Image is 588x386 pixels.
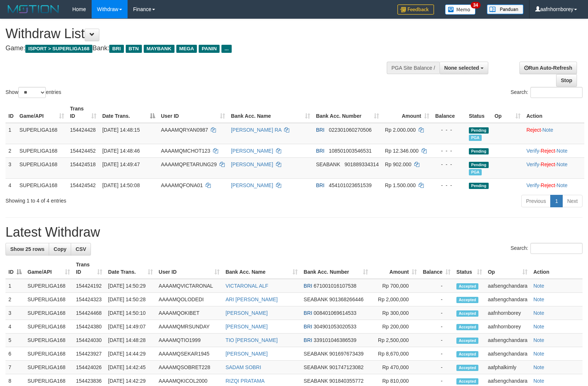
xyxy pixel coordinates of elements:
[70,182,96,188] span: 154424542
[385,182,416,188] span: Rp 1.500.000
[16,144,67,157] td: SUPERLIGA168
[313,102,382,123] th: Bank Acc. Number: activate to sort column ascending
[420,258,453,279] th: Balance: activate to sort column ascending
[5,279,25,293] td: 1
[5,225,583,240] h1: Latest Withdraw
[71,243,91,255] a: CSV
[225,310,268,316] a: [PERSON_NAME]
[456,310,478,317] span: Accepted
[420,361,453,374] td: -
[25,347,73,361] td: SUPERLIGA168
[156,347,223,361] td: AAAAMQSEKAR1945
[316,161,340,167] span: SEABANK
[371,320,420,334] td: Rp 200,000
[316,148,324,154] span: BRI
[105,320,156,334] td: [DATE] 14:49:07
[456,378,478,385] span: Accepted
[387,62,440,74] div: PGA Site Balance /
[556,161,567,167] a: Note
[456,324,478,330] span: Accepted
[453,258,485,279] th: Status: activate to sort column ascending
[485,320,530,334] td: aafnhornborey
[161,127,208,133] span: AAAAMQRYAN0987
[542,127,553,133] a: Note
[385,148,419,154] span: Rp 12.346.000
[25,320,73,334] td: SUPERLIGA168
[73,334,105,347] td: 154424030
[316,182,324,188] span: BRI
[5,194,239,204] div: Showing 1 to 4 of 4 entries
[105,334,156,347] td: [DATE] 14:48:28
[304,324,312,329] span: BRI
[329,378,363,384] span: Copy 901840355772 to clipboard
[466,102,492,123] th: Status
[556,74,577,87] a: Stop
[231,148,273,154] a: [PERSON_NAME]
[161,148,210,154] span: AAAAMQMCHOT123
[73,347,105,361] td: 154423927
[511,243,583,254] label: Search:
[533,324,544,329] a: Note
[526,148,539,154] a: Verify
[25,45,92,53] span: ISPORT > SUPERLIGA168
[67,102,99,123] th: Trans ID: activate to sort column ascending
[314,324,357,329] span: Copy 304901053020533 to clipboard
[5,87,61,98] label: Show entries
[469,162,489,168] span: Pending
[304,296,328,302] span: SEABANK
[533,364,544,370] a: Note
[420,334,453,347] td: -
[420,293,453,306] td: -
[550,195,563,207] a: 1
[221,45,231,53] span: ...
[445,4,476,15] img: Button%20Memo.svg
[345,161,379,167] span: Copy 901889334314 to clipboard
[469,135,482,141] span: Marked by aafsengchandara
[304,337,312,343] span: BRI
[304,310,312,316] span: BRI
[25,279,73,293] td: SUPERLIGA168
[329,296,363,302] span: Copy 901368266446 to clipboard
[523,102,584,123] th: Action
[5,258,25,279] th: ID: activate to sort column descending
[485,361,530,374] td: aafphalkimly
[105,293,156,306] td: [DATE] 14:50:28
[102,161,140,167] span: [DATE] 14:49:47
[73,320,105,334] td: 154424380
[5,306,25,320] td: 3
[73,361,105,374] td: 154424026
[10,246,44,252] span: Show 25 rows
[199,45,220,53] span: PANIN
[397,4,434,15] img: Feedback.jpg
[5,347,25,361] td: 6
[511,87,583,98] label: Search:
[562,195,583,207] a: Next
[105,306,156,320] td: [DATE] 14:50:10
[435,147,463,154] div: - - -
[156,361,223,374] td: AAAAMQSOBRET228
[385,161,411,167] span: Rp 902.000
[73,293,105,306] td: 154424323
[102,148,140,154] span: [DATE] 14:48:46
[225,324,268,329] a: [PERSON_NAME]
[231,161,273,167] a: [PERSON_NAME]
[314,283,357,289] span: Copy 671001016107538 to clipboard
[469,148,489,154] span: Pending
[371,279,420,293] td: Rp 700,000
[25,258,73,279] th: Game/API: activate to sort column ascending
[469,169,482,175] span: Marked by aafsengchandara
[329,148,372,154] span: Copy 108501003546531 to clipboard
[471,2,481,8] span: 34
[5,4,61,15] img: MOTION_logo.png
[371,361,420,374] td: Rp 470,000
[109,45,124,53] span: BRI
[492,102,523,123] th: Op: activate to sort column ascending
[420,306,453,320] td: -
[5,45,385,52] h4: Game: Bank:
[225,296,278,302] a: ARI [PERSON_NAME]
[435,161,463,168] div: - - -
[556,182,567,188] a: Note
[5,334,25,347] td: 5
[105,361,156,374] td: [DATE] 14:42:45
[5,361,25,374] td: 7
